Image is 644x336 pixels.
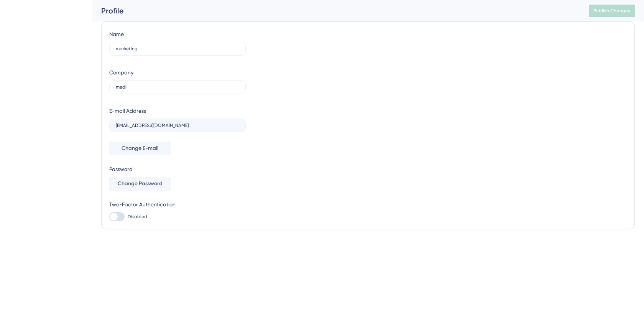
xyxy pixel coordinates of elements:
[116,46,239,51] input: Name Surname
[109,165,246,174] div: Password
[109,68,133,77] div: Company
[116,123,239,128] input: E-mail Address
[109,177,171,191] button: Change Password
[109,30,124,39] div: Name
[122,144,158,153] span: Change E-mail
[109,142,171,155] button: Change E-mail
[101,5,570,16] div: Profile
[128,214,147,220] span: Disabled
[109,200,246,209] div: Two-Factor Authentication
[116,84,239,90] input: Company Name
[589,5,635,17] button: Publish Changes
[118,179,163,188] span: Change Password
[593,8,630,14] span: Publish Changes
[109,106,146,115] div: E-mail Address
